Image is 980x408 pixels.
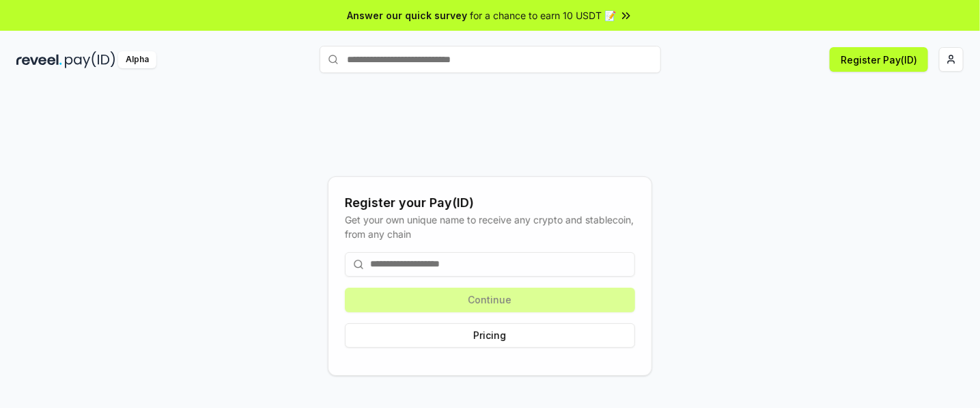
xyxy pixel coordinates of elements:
div: Alpha [118,51,156,68]
img: reveel_dark [16,51,62,68]
button: Register Pay(ID) [830,47,928,72]
button: Pricing [345,323,635,348]
img: pay_id [65,51,115,68]
div: Register your Pay(ID) [345,193,635,213]
span: Answer our quick survey [348,8,468,23]
div: Get your own unique name to receive any crypto and stablecoin, from any chain [345,213,635,241]
span: for a chance to earn 10 USDT 📝 [471,8,617,23]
